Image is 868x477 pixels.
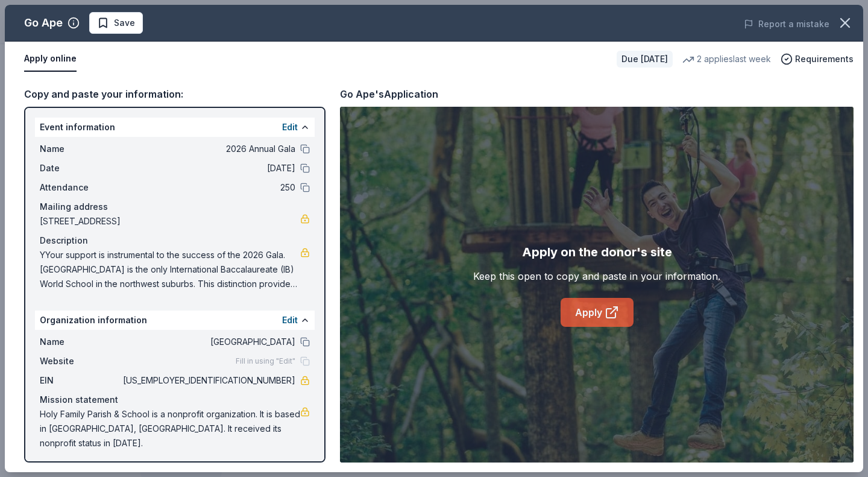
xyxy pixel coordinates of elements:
div: Copy and paste your information: [24,86,325,102]
span: YYour support is instrumental to the success of the 2026 Gala. [GEOGRAPHIC_DATA] is the only Inte... [40,248,300,291]
span: Fill in using "Edit" [236,356,295,366]
span: Save [114,16,135,30]
div: Due [DATE] [617,51,673,68]
span: Requirements [795,52,854,66]
span: Name [40,335,121,349]
button: Requirements [781,52,854,66]
span: [DATE] [121,161,295,175]
button: Save [89,12,143,34]
div: Mission statement [40,393,310,407]
span: EIN [40,373,121,388]
button: Edit [282,120,298,134]
div: Go Ape's Application [340,86,438,102]
div: Keep this open to copy and paste in your information. [473,269,720,283]
div: Organization information [35,311,315,330]
span: Name [40,142,121,156]
a: Apply [561,298,634,327]
span: 250 [121,180,295,195]
div: Mailing address [40,200,310,214]
button: Report a mistake [744,17,829,31]
span: [STREET_ADDRESS] [40,214,300,229]
div: Go Ape [24,13,63,33]
span: Holy Family Parish & School is a nonprofit organization. It is based in [GEOGRAPHIC_DATA], [GEOGR... [40,407,300,450]
span: Attendance [40,180,121,195]
span: [US_EMPLOYER_IDENTIFICATION_NUMBER] [121,373,295,388]
div: Description [40,233,310,248]
button: Edit [282,313,298,327]
span: Website [40,354,121,368]
span: Date [40,161,121,175]
div: Event information [35,118,315,137]
div: 2 applies last week [682,52,771,66]
span: [GEOGRAPHIC_DATA] [121,335,295,349]
button: Apply online [24,46,77,72]
span: 2026 Annual Gala [121,142,295,156]
div: Apply on the donor's site [522,242,672,262]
